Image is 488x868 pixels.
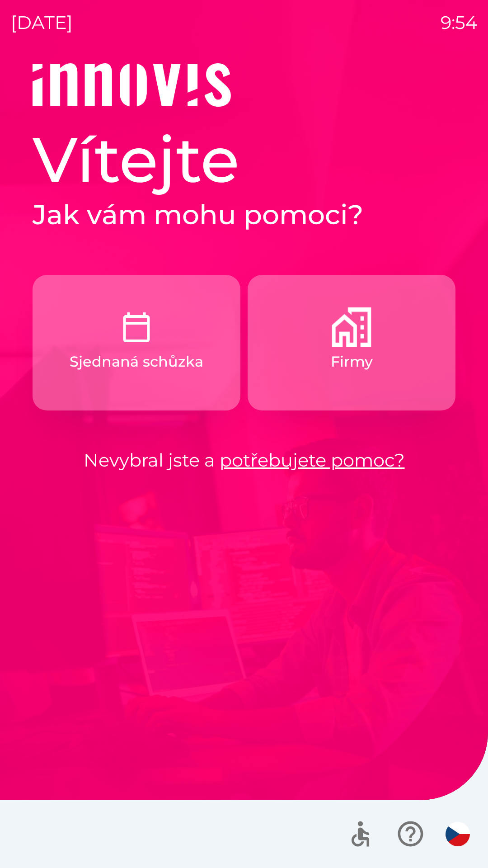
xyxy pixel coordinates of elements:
img: c9327dbc-1a48-4f3f-9883-117394bbe9e6.png [117,307,156,347]
p: [DATE] [11,9,73,36]
p: Nevybral jste a [33,447,455,474]
p: 9:54 [441,9,477,36]
img: cs flag [446,822,470,846]
p: Firmy [331,351,373,373]
h1: Vítejte [33,121,455,198]
button: Firmy [248,275,455,410]
a: potřebujete pomoc? [220,449,405,471]
p: Sjednaná schůzka [70,351,203,373]
button: Sjednaná schůzka [33,275,240,410]
img: Logo [33,63,455,107]
h2: Jak vám mohu pomoci? [33,198,455,231]
img: 9a63d080-8abe-4a1b-b674-f4d7141fb94c.png [332,307,371,347]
